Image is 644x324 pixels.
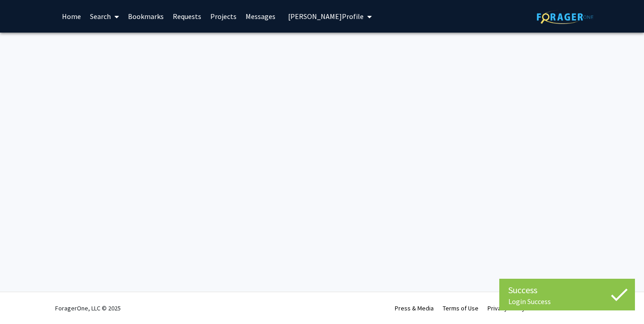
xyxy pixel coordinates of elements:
[168,0,206,32] a: Requests
[537,10,593,24] img: ForagerOne Logo
[488,304,525,312] a: Privacy Policy
[395,304,434,312] a: Press & Media
[443,304,478,312] a: Terms of Use
[57,0,85,32] a: Home
[206,0,241,32] a: Projects
[85,0,123,32] a: Search
[508,283,626,297] div: Success
[123,0,168,32] a: Bookmarks
[55,292,121,324] div: ForagerOne, LLC © 2025
[288,12,364,21] span: [PERSON_NAME] Profile
[508,297,626,306] div: Login Success
[241,0,280,32] a: Messages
